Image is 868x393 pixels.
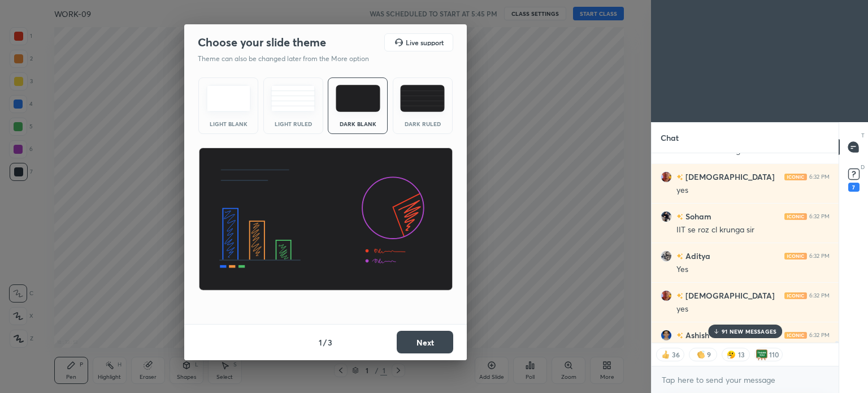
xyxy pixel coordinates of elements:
[206,121,251,127] div: Light Blank
[809,213,830,220] div: 6:32 PM
[861,131,865,140] p: T
[809,174,830,180] div: 6:32 PM
[319,336,322,348] h4: 1
[676,224,830,236] div: IIT se roz cl krunga sir
[400,85,445,112] img: darkRuledTheme.de295e13.svg
[683,329,709,341] h6: Ashish
[784,253,807,260] img: iconic-light.a09c19a4.png
[198,54,381,64] p: Theme can also be changed later from the More option
[683,210,711,222] h6: Soham
[661,171,672,183] img: 33fc1d974787466e9f9f6ce650e38d78.jpg
[726,349,737,360] img: thinking_face.png
[671,350,680,359] div: 36
[661,290,672,301] img: 33fc1d974787466e9f9f6ce650e38d78.jpg
[809,332,830,339] div: 6:32 PM
[784,213,807,220] img: iconic-light.a09c19a4.png
[695,349,706,360] img: clapping_hands.png
[198,148,453,291] img: darkThemeBanner.d06ce4a2.svg
[683,290,775,301] h6: [DEMOGRAPHIC_DATA]
[809,292,830,299] div: 6:32 PM
[397,331,453,353] button: Next
[861,163,865,171] p: D
[323,336,327,348] h4: /
[652,123,688,153] p: Chat
[784,332,807,339] img: iconic-light.a09c19a4.png
[660,349,671,360] img: thumbs_up.png
[652,153,839,343] div: grid
[676,332,683,339] img: no-rating-badge.077c3623.svg
[683,171,775,183] h6: [DEMOGRAPHIC_DATA]
[848,183,860,192] div: 7
[661,330,672,341] img: d4b471eadeb5495b8c0e029435adc9ac.jpg
[809,253,830,260] div: 6:32 PM
[676,253,683,260] img: no-rating-badge.077c3623.svg
[406,39,444,46] h5: Live support
[756,349,767,360] img: thank_you.png
[335,121,380,127] div: Dark Blank
[271,121,316,127] div: Light Ruled
[676,304,830,315] div: yes
[328,336,332,348] h4: 3
[784,174,807,180] img: iconic-light.a09c19a4.png
[676,264,830,275] div: Yes
[706,350,711,359] div: 9
[676,174,683,180] img: no-rating-badge.077c3623.svg
[661,251,672,262] img: 34bf2ceaa8294fa5ab89c989780bd0c2.jpg
[336,85,380,112] img: darkTheme.f0cc69e5.svg
[400,121,445,127] div: Dark Ruled
[737,350,746,359] div: 13
[784,292,807,299] img: iconic-light.a09c19a4.png
[676,185,830,196] div: yes
[198,35,326,50] h2: Choose your slide theme
[683,250,710,262] h6: Aditya
[676,293,683,299] img: no-rating-badge.077c3623.svg
[722,328,776,335] p: 91 NEW MESSAGES
[661,211,672,222] img: 9d6947d9857645ebae22892ed135de2b.jpg
[271,85,315,112] img: lightRuledTheme.5fabf969.svg
[767,350,781,359] div: 110
[676,214,683,220] img: no-rating-badge.077c3623.svg
[206,85,251,112] img: lightTheme.e5ed3b09.svg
